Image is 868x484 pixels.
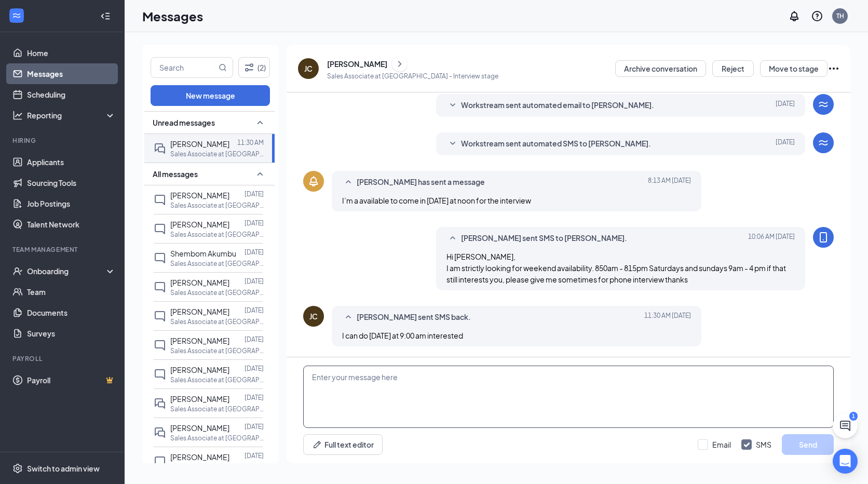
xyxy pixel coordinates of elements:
[170,201,264,210] p: Sales Associate at [GEOGRAPHIC_DATA]
[153,117,215,128] span: Unread messages
[170,452,229,462] span: [PERSON_NAME]
[219,63,227,72] svg: MagnifyingGlass
[154,397,166,410] svg: DoubleChat
[170,394,229,404] span: [PERSON_NAME]
[27,193,116,214] a: Job Postings
[27,463,100,474] div: Switch to admin view
[170,249,236,258] span: Shembom Akumbu
[153,169,198,179] span: All messages
[27,63,116,84] a: Messages
[327,72,498,80] p: Sales Associate at [GEOGRAPHIC_DATA] - Interview stage
[237,138,264,147] p: 11:30 AM
[154,142,166,155] svg: DoubleChat
[245,306,264,315] p: [DATE]
[243,61,255,74] svg: Filter
[392,56,408,72] button: ChevronRight
[170,365,229,374] span: [PERSON_NAME]
[839,420,851,432] svg: ChatActive
[27,302,116,323] a: Documents
[27,266,107,276] div: Onboarding
[27,43,116,63] a: Home
[304,63,313,74] div: JC
[170,150,264,158] p: Sales Associate at [GEOGRAPHIC_DATA]
[446,232,459,245] svg: SmallChevronUp
[342,196,531,205] span: I’m a available to come in [DATE] at noon for the interview
[776,99,795,112] span: [DATE]
[245,451,264,460] p: [DATE]
[170,191,229,200] span: [PERSON_NAME]
[170,139,229,149] span: [PERSON_NAME]
[357,311,471,324] span: [PERSON_NAME] sent SMS back.
[170,220,229,229] span: [PERSON_NAME]
[760,60,828,77] button: Move to stage
[395,58,405,70] svg: ChevronRight
[154,281,166,293] svg: ChatInactive
[27,281,116,302] a: Team
[615,60,706,77] button: Archive conversation
[151,58,216,77] input: Search
[154,339,166,352] svg: ChatInactive
[154,252,166,264] svg: ChatInactive
[154,194,166,206] svg: ChatInactive
[170,336,229,345] span: [PERSON_NAME]
[100,11,111,21] svg: Collapse
[154,223,166,235] svg: ChatInactive
[342,311,355,324] svg: SmallChevronUp
[11,10,22,21] svg: WorkstreamLogo
[312,439,322,450] svg: Pen
[27,370,116,391] a: PayrollCrown
[27,172,116,193] a: Sourcing Tools
[245,190,264,198] p: [DATE]
[245,393,264,402] p: [DATE]
[154,310,166,322] svg: ChatInactive
[342,331,463,340] span: I can do [DATE] at 9:00 am interested
[245,335,264,344] p: [DATE]
[142,7,203,25] h1: Messages
[154,426,166,439] svg: DoubleChat
[342,176,355,189] svg: SmallChevronUp
[170,463,264,472] p: Esthetician at [GEOGRAPHIC_DATA]
[446,252,786,284] span: Hi [PERSON_NAME], I am strictly looking for weekend availability. 850am - 815pm Saturdays and sun...
[817,137,830,149] svg: WorkstreamLogo
[151,85,270,106] button: New message
[648,176,691,189] span: [DATE] 8:13 AM
[170,423,229,433] span: [PERSON_NAME]
[712,60,754,77] button: Reject
[817,231,830,244] svg: MobileSms
[254,168,266,180] svg: SmallChevronUp
[245,364,264,373] p: [DATE]
[170,346,264,355] p: Sales Associate at [GEOGRAPHIC_DATA]
[254,116,266,129] svg: SmallChevronUp
[170,307,229,316] span: [PERSON_NAME]
[245,219,264,227] p: [DATE]
[27,214,116,235] a: Talent Network
[446,99,459,112] svg: SmallChevronDown
[817,98,830,111] svg: WorkstreamLogo
[170,259,264,268] p: Sales Associate at [GEOGRAPHIC_DATA]
[446,138,459,150] svg: SmallChevronDown
[27,84,116,105] a: Scheduling
[12,354,114,363] div: Payroll
[27,110,116,120] div: Reporting
[12,463,23,474] svg: Settings
[461,232,627,245] span: [PERSON_NAME] sent SMS to [PERSON_NAME].
[238,57,270,78] button: Filter (2)
[170,405,264,413] p: Sales Associate at [GEOGRAPHIC_DATA]
[307,175,320,187] svg: Bell
[748,232,795,245] span: [DATE] 10:06 AM
[461,99,654,112] span: Workstream sent automated email to [PERSON_NAME].
[12,266,23,276] svg: UserCheck
[170,278,229,287] span: [PERSON_NAME]
[12,245,114,254] div: Team Management
[170,434,264,442] p: Sales Associate at [GEOGRAPHIC_DATA]
[461,138,651,150] span: Workstream sent automated SMS to [PERSON_NAME].
[154,368,166,381] svg: ChatInactive
[811,10,823,22] svg: QuestionInfo
[170,317,264,326] p: Sales Associate at [GEOGRAPHIC_DATA]
[836,11,844,20] div: TH
[170,375,264,384] p: Sales Associate at [GEOGRAPHIC_DATA]
[245,422,264,431] p: [DATE]
[12,136,114,145] div: Hiring
[776,138,795,150] span: [DATE]
[154,455,166,468] svg: ChatInactive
